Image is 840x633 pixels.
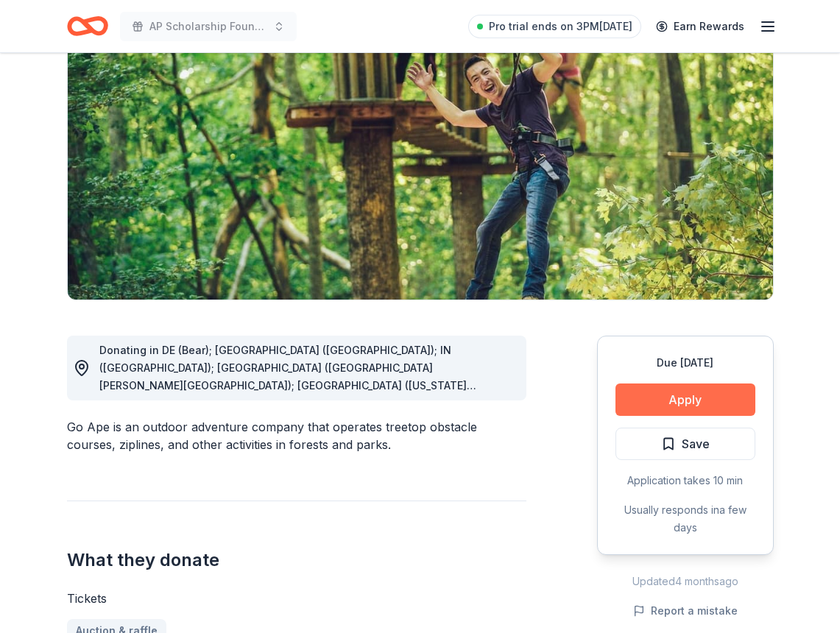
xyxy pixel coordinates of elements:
img: Image for Go Ape [68,18,773,300]
span: AP Scholarship Foundation Casino Night & Silent Auction [149,18,267,35]
a: Home [67,9,108,43]
span: Pro trial ends on 3PM[DATE] [489,18,632,35]
div: Application takes 10 min [615,472,755,489]
div: Go Ape is an outdoor adventure company that operates treetop obstacle courses, ziplines, and othe... [67,418,526,453]
div: Updated 4 months ago [597,573,774,590]
div: Tickets [67,590,526,607]
h2: What they donate [67,548,526,572]
button: Apply [615,383,755,416]
button: AP Scholarship Foundation Casino Night & Silent Auction [120,12,297,41]
a: Earn Rewards [647,13,753,40]
a: Pro trial ends on 3PM[DATE] [468,15,641,38]
div: Due [DATE] [615,354,755,372]
button: Report a mistake [633,602,738,620]
div: Usually responds in a few days [615,501,755,537]
span: Donating in DE (Bear); [GEOGRAPHIC_DATA] ([GEOGRAPHIC_DATA]); IN ([GEOGRAPHIC_DATA]); [GEOGRAPHIC... [99,344,487,498]
button: Save [615,428,755,460]
span: Save [682,434,710,453]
